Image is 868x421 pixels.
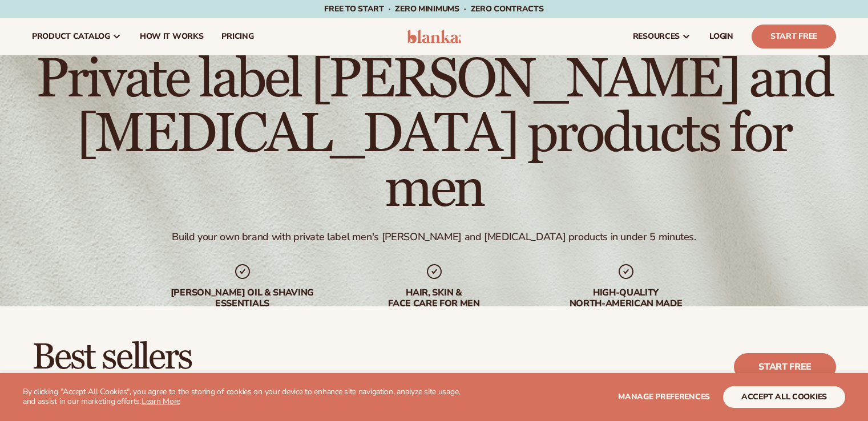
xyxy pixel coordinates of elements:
a: resources [624,18,700,55]
span: Manage preferences [618,391,710,402]
button: accept all cookies [723,386,845,408]
div: hair, skin & face care for men [361,288,507,309]
a: product catalog [23,18,131,55]
div: Build your own brand with private label men's [PERSON_NAME] and [MEDICAL_DATA] products in under ... [172,230,696,244]
span: resources [633,32,680,41]
span: LOGIN [709,32,733,41]
h1: Private label [PERSON_NAME] and [MEDICAL_DATA] products for men [32,52,836,217]
a: pricing [212,18,263,55]
button: Manage preferences [618,386,710,408]
h2: Best sellers [32,338,479,377]
span: product catalog [32,32,110,41]
a: LOGIN [700,18,742,55]
div: High-quality North-american made [553,288,699,309]
span: How It Works [140,32,204,41]
div: [PERSON_NAME] oil & shaving essentials [169,288,316,309]
a: How It Works [131,18,213,55]
p: By clicking "Accept All Cookies", you agree to the storing of cookies on your device to enhance s... [23,387,473,407]
a: Learn More [142,396,180,407]
span: pricing [221,32,253,41]
a: Start free [734,353,836,380]
a: Start Free [752,25,836,48]
img: logo [407,30,461,43]
span: Free to start · ZERO minimums · ZERO contracts [324,3,543,14]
